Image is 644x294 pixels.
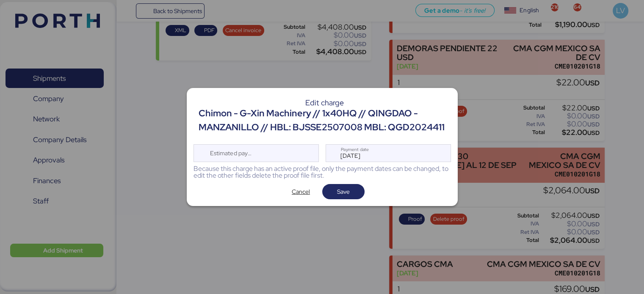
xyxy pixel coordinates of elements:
[199,107,451,134] div: Chimon - G-Xin Machinery // 1x40HQ // QINGDAO - MANZANILLO // HBL: BJSSE2507008 MBL: QGD2024411
[292,187,310,197] span: Cancel
[193,165,451,179] div: Because this charge has an active proof file, only the payment dates can be changed, to edit the ...
[280,184,322,199] button: Cancel
[199,99,451,107] div: Edit charge
[337,187,350,197] span: Save
[322,184,365,199] button: Save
